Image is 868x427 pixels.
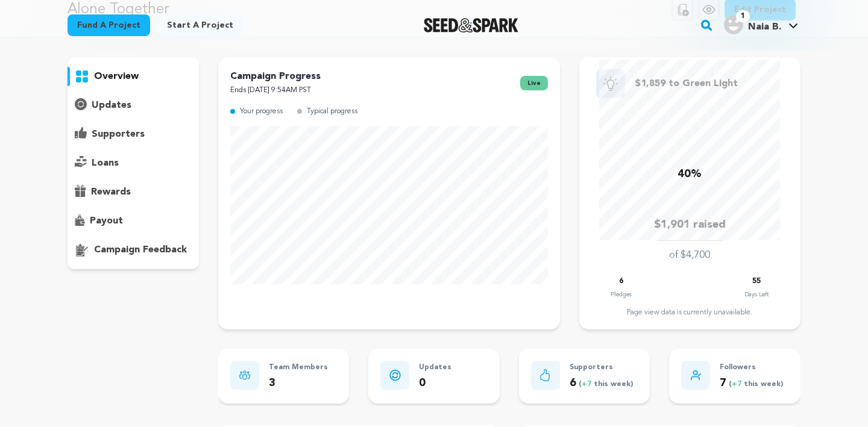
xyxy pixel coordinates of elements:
p: Supporters [570,361,633,375]
p: Ends [DATE] 9:54AM PST [230,84,321,98]
p: 3 [269,375,328,392]
button: campaign feedback [68,240,199,260]
p: overview [94,69,139,84]
p: of $4,700 [669,248,710,263]
span: +7 [732,381,744,388]
button: payout [68,211,199,231]
p: 40% [678,166,702,183]
p: 6 [570,375,633,392]
span: +7 [582,381,594,388]
p: 6 [619,275,623,288]
p: Campaign Progress [230,69,321,84]
p: Followers [720,361,783,375]
p: rewards [91,185,131,199]
p: Updates [419,361,451,375]
p: 7 [720,375,783,392]
img: user.png [724,15,743,34]
button: supporters [68,125,199,144]
button: overview [68,67,199,86]
button: updates [68,96,199,115]
a: Seed&Spark Homepage [424,18,518,33]
span: Naia B. [748,22,781,32]
div: Page view data is currently unavailable. [591,308,788,317]
div: Naia B.'s Profile [724,15,781,34]
p: Your progress [240,105,283,119]
p: Days Left [744,288,769,301]
span: ( this week) [726,381,783,388]
p: Pledges [611,288,632,301]
span: ( this week) [576,381,633,388]
a: Naia B.'s Profile [722,13,800,34]
p: payout [90,214,123,228]
button: rewards [68,182,199,202]
span: live [520,76,548,90]
a: Fund a project [68,14,150,36]
p: loans [92,156,119,170]
p: updates [92,98,131,113]
p: 0 [419,375,451,392]
p: campaign feedback [94,243,187,257]
span: 1 [736,10,750,22]
span: Naia B.'s Profile [722,13,800,38]
p: 55 [752,275,761,288]
button: loans [68,154,199,173]
a: Start a project [157,14,243,36]
p: Typical progress [307,105,357,119]
p: supporters [92,127,145,142]
p: Team Members [269,361,328,375]
img: Seed&Spark Logo Dark Mode [424,18,518,33]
